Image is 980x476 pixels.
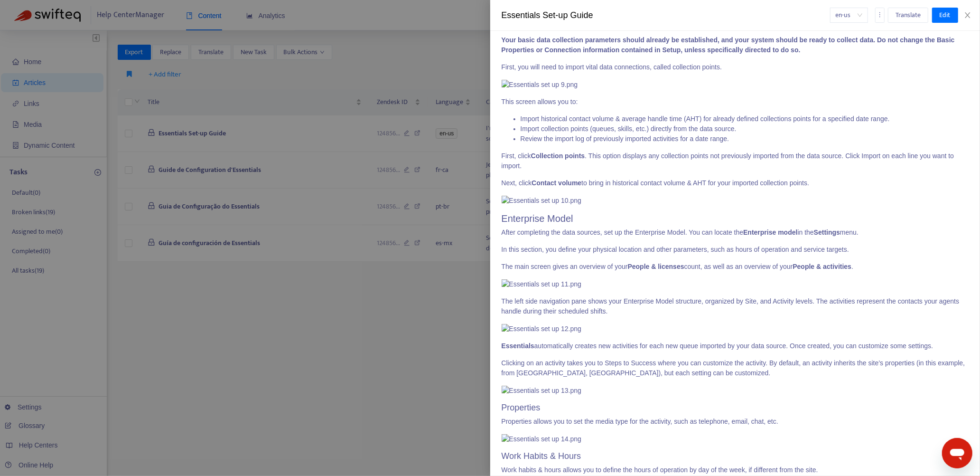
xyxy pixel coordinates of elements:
[964,11,971,19] span: close
[502,386,582,396] img: Essentials set up 13.png
[502,213,969,224] h2: Enterprise Model
[502,403,969,413] h3: Properties
[940,10,951,20] span: Edit
[502,341,969,351] p: automatically creates new activities for each new queue imported by your data source. Once create...
[502,178,969,188] p: Next, click to bring in historical contact volume & AHT for your imported collection points.
[502,196,582,206] img: Essentials set up 10.png
[502,245,969,255] p: In this section, you define your physical location and other parameters, such as hours of operati...
[896,10,921,20] span: Translate
[502,97,969,107] p: This screen allows you to:
[502,342,534,350] strong: Essentials
[521,114,969,124] li: Import historical contact volume & average handle time (AHT) for already defined collections poin...
[942,438,972,468] iframe: Button to launch messaging window
[628,263,684,270] strong: People & licenses
[502,279,582,289] img: Essentials set up 11.png
[502,324,582,334] img: Essentials set up 12.png
[961,11,974,20] button: Close
[502,434,582,444] img: Essentials set up 14.png
[793,263,851,270] strong: People & activities
[502,358,969,378] p: Clicking on an activity takes you to Steps to Success where you can customize the activity. By de...
[888,8,928,23] button: Translate
[877,11,883,18] span: more
[502,417,969,427] p: Properties allows you to set the media type for the activity, such as telephone, email, chat, etc.
[521,134,969,144] li: Review the import log of previously imported activities for a date range.
[502,465,969,475] p: Work habits & hours allows you to define the hours of operation by day of the week, if different ...
[532,179,581,187] strong: Contact volume
[502,80,578,90] img: Essentials set up 9.png
[521,124,969,134] li: Import collection points (queues, skills, etc.) directly from the data source.
[814,228,840,236] strong: Settings
[502,62,969,72] p: First, you will need to import vital data connections, called collection points.
[502,9,830,22] div: Essentials Set-up Guide
[743,228,797,236] strong: Enterprise model
[932,8,958,23] button: Edit
[502,36,955,54] strong: Your basic data collection parameters should already be established, and your system should be re...
[531,152,585,160] strong: Collection points
[875,8,885,23] button: more
[502,451,969,462] h3: Work Habits & Hours
[502,151,969,171] p: First, click . This option displays any collection points not previously imported from the data s...
[502,262,969,272] p: The main screen gives an overview of your count, as well as an overview of your .
[502,228,969,238] p: After completing the data sources, set up the Enterprise Model. You can locate the in the menu.
[502,296,969,316] p: The left side navigation pane shows your Enterprise Model structure, organized by Site, and Activ...
[836,8,862,22] span: en-us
